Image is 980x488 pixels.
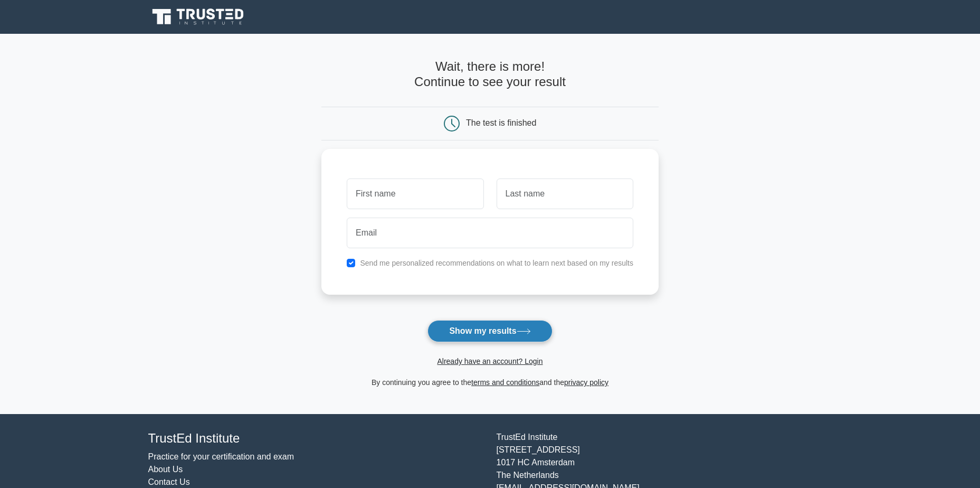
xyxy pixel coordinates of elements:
[148,431,484,446] h4: TrustEd Institute
[564,378,608,387] a: privacy policy
[148,477,190,486] a: Contact Us
[471,378,539,387] a: terms and conditions
[148,452,294,461] a: Practice for your certification and exam
[427,320,552,342] button: Show my results
[347,218,633,248] input: Email
[148,465,183,474] a: About Us
[466,118,536,127] div: The test is finished
[315,376,665,389] div: By continuing you agree to the and the
[497,179,633,209] input: Last name
[321,59,659,90] h4: Wait, there is more! Continue to see your result
[437,357,543,365] a: Already have an account? Login
[347,179,483,209] input: First name
[360,259,633,267] label: Send me personalized recommendations on what to learn next based on my results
